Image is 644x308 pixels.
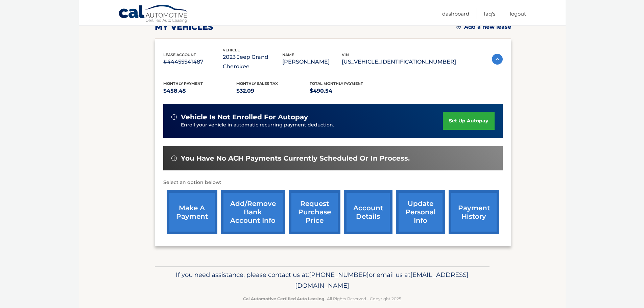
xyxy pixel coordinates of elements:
[342,52,349,57] span: vin
[163,57,223,67] p: #44455541487
[344,190,392,234] a: account details
[163,52,196,57] span: lease account
[310,86,383,96] p: $490.54
[443,112,494,130] a: set up autopay
[442,8,469,19] a: Dashboard
[159,269,485,291] p: If you need assistance, please contact us at: or email us at
[163,179,503,187] p: Select an option below:
[159,295,485,302] p: - All Rights Reserved - Copyright 2025
[236,86,310,96] p: $32.09
[449,190,499,234] a: payment history
[282,57,342,67] p: [PERSON_NAME]
[181,154,410,163] span: You have no ACH payments currently scheduled or in process.
[456,24,461,29] img: add.svg
[309,271,369,279] span: [PHONE_NUMBER]
[118,4,189,24] a: Cal Automotive
[171,114,177,120] img: alert-white.svg
[289,190,340,234] a: request purchase price
[484,8,495,19] a: FAQ's
[243,296,324,301] strong: Cal Automotive Certified Auto Leasing
[396,190,445,234] a: update personal info
[221,190,285,234] a: Add/Remove bank account info
[223,48,240,52] span: vehicle
[295,271,469,289] span: [EMAIL_ADDRESS][DOMAIN_NAME]
[167,190,217,234] a: make a payment
[510,8,526,19] a: Logout
[223,52,282,71] p: 2023 Jeep Grand Cherokee
[456,24,511,30] a: Add a new lease
[236,81,278,86] span: Monthly sales Tax
[181,113,308,121] span: vehicle is not enrolled for autopay
[163,86,237,96] p: $458.45
[342,57,456,67] p: [US_VEHICLE_IDENTIFICATION_NUMBER]
[492,54,503,65] img: accordion-active.svg
[282,52,294,57] span: name
[181,121,443,129] p: Enroll your vehicle in automatic recurring payment deduction.
[163,81,203,86] span: Monthly Payment
[171,156,177,161] img: alert-white.svg
[310,81,363,86] span: Total Monthly Payment
[155,22,213,32] h2: my vehicles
